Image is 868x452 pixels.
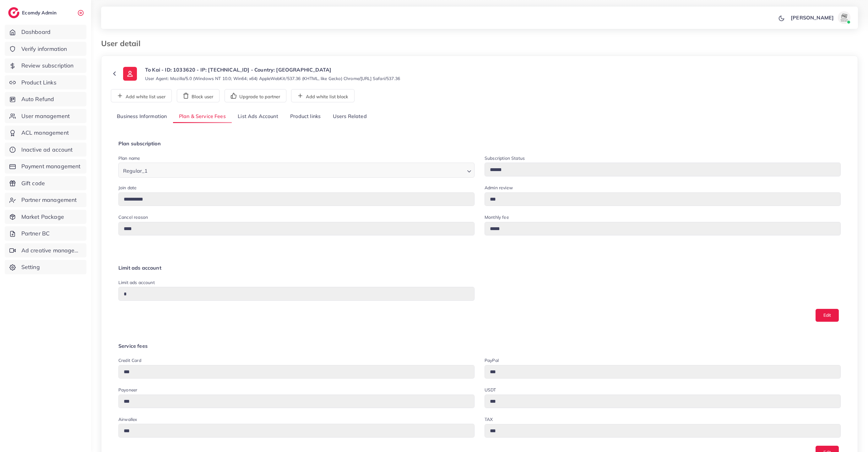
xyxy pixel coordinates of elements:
[8,7,58,18] a: logoEcomdy Admin
[327,110,372,123] a: Users Related
[118,185,137,191] label: Join date
[111,89,172,102] button: Add white list user
[5,243,86,258] a: Ad creative management
[21,246,82,255] span: Ad creative management
[21,213,64,221] span: Market Package
[787,11,853,24] a: [PERSON_NAME]avatar
[21,229,50,238] span: Partner BC
[118,357,141,363] label: Credit card
[145,66,400,73] p: To Kai - ID: 1033620 - IP: [TECHNICAL_ID] - Country: [GEOGRAPHIC_DATA]
[485,357,499,363] label: PayPal
[101,39,145,48] h3: User detail
[232,110,284,123] a: List Ads Account
[5,143,86,157] a: Inactive ad account
[149,165,464,175] input: Search for option
[118,155,140,161] label: Plan name
[5,126,86,140] a: ACL management
[485,155,525,161] label: Subscription Status
[485,387,496,393] label: USDT
[5,58,86,73] a: Review subscription
[21,78,57,87] span: Product Links
[173,110,232,123] a: Plan & Service Fees
[21,129,69,137] span: ACL management
[21,196,77,204] span: Partner management
[5,193,86,207] a: Partner management
[21,263,40,271] span: Setting
[5,210,86,224] a: Market Package
[21,162,81,170] span: Payment management
[5,260,86,274] a: Setting
[485,185,513,191] label: Admin review
[5,42,86,56] a: Verify information
[21,112,70,120] span: User management
[5,92,86,106] a: Auto Refund
[5,75,86,90] a: Product Links
[485,214,509,220] label: Monthly fee
[21,146,73,154] span: Inactive ad account
[118,214,148,220] label: Cancel reason
[118,141,841,147] h4: Plan subscription
[118,416,137,422] label: Airwallex
[122,166,149,175] span: Regular_1
[791,14,834,21] p: [PERSON_NAME]
[145,75,400,82] small: User Agent: Mozilla/5.0 (Windows NT 10.0; Win64; x64) AppleWebKit/537.36 (KHTML, like Gecko) Chro...
[284,110,327,123] a: Product links
[5,159,86,174] a: Payment management
[118,343,841,349] h4: Service fees
[21,95,54,103] span: Auto Refund
[118,279,155,286] label: Limit ads account
[118,163,475,177] div: Search for option
[21,45,67,53] span: Verify information
[816,309,839,322] button: Edit
[118,387,137,393] label: Payoneer
[225,89,286,102] button: Upgrade to partner
[111,110,173,123] a: Business Information
[21,62,74,70] span: Review subscription
[21,28,51,36] span: Dashboard
[5,176,86,191] a: Gift code
[21,179,45,187] span: Gift code
[485,416,493,422] label: TAX
[123,67,137,81] img: ic-user-info.36bf1079.svg
[177,89,220,102] button: Block user
[22,10,58,16] h2: Ecomdy Admin
[5,226,86,241] a: Partner BC
[118,265,841,271] h4: Limit ads account
[5,109,86,123] a: User management
[5,25,86,39] a: Dashboard
[838,11,850,24] img: avatar
[291,89,355,102] button: Add white list block
[8,7,19,18] img: logo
